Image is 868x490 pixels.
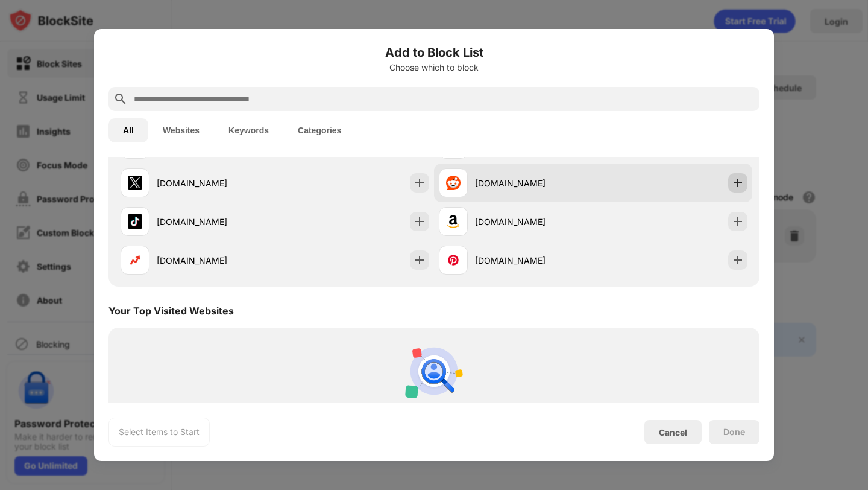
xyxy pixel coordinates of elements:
div: [DOMAIN_NAME] [157,177,275,189]
div: [DOMAIN_NAME] [157,254,275,267]
button: Categories [283,118,356,142]
div: [DOMAIN_NAME] [475,215,593,228]
button: Keywords [214,118,283,142]
img: personal-suggestions.svg [405,342,463,400]
div: [DOMAIN_NAME] [475,254,593,267]
img: favicons [446,176,461,190]
img: favicons [128,214,142,229]
img: favicons [446,214,461,229]
img: search.svg [113,92,128,106]
img: favicons [128,176,142,190]
div: [DOMAIN_NAME] [475,177,593,189]
div: Done [723,427,745,437]
h6: Add to Block List [108,43,759,62]
button: All [108,118,148,142]
div: Cancel [659,427,687,437]
div: Choose which to block [108,63,759,72]
div: Select Items to Start [119,426,200,438]
div: Your Top Visited Websites [108,305,234,317]
img: favicons [446,253,461,267]
img: favicons [128,253,142,267]
button: Websites [148,118,214,142]
div: [DOMAIN_NAME] [157,215,275,228]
